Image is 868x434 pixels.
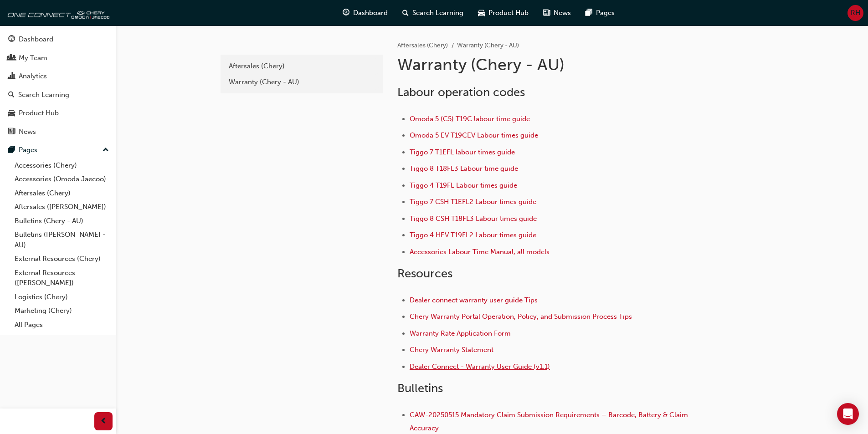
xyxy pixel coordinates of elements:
a: guage-iconDashboard [335,4,395,22]
a: Bulletins (Chery - AU) [11,214,113,228]
span: Labour operation codes [397,85,525,99]
a: Tiggo 8 CSH T18FL3 Labour times guide [410,214,537,223]
span: up-icon [103,144,109,156]
span: search-icon [8,91,15,99]
img: oneconnect [5,4,109,22]
a: Marketing (Chery) [11,304,113,318]
span: Search Learning [412,8,463,18]
a: Accessories Labour Time Manual, all models [410,248,550,256]
a: Tiggo 8 T18FL3 Labour time guide [410,164,518,173]
a: Aftersales ([PERSON_NAME]) [11,200,113,214]
span: Resources [397,266,452,281]
a: External Resources (Chery) [11,252,113,266]
a: Dealer connect warranty user guide Tips [410,296,538,304]
span: Dashboard [353,8,388,18]
a: search-iconSearch Learning [395,4,471,22]
a: Omoda 5 (C5) T19C labour time guide [410,115,530,123]
div: Pages [19,145,37,155]
div: Dashboard [19,34,53,45]
span: Bulletins [397,381,443,395]
a: Aftersales (Chery) [397,41,448,49]
span: chart-icon [8,72,15,81]
a: Aftersales (Chery) [224,58,379,74]
span: Pages [596,8,615,18]
button: Pages [4,142,113,158]
a: car-iconProduct Hub [471,4,536,22]
div: Warranty (Chery - AU) [229,77,375,87]
span: car-icon [8,109,15,117]
span: people-icon [8,54,15,62]
h1: Warranty (Chery - AU) [397,55,696,75]
span: Product Hub [488,8,529,18]
a: Dashboard [4,31,113,48]
a: Accessories (Chery) [11,158,113,173]
span: pages-icon [586,7,592,19]
div: Aftersales (Chery) [229,61,375,71]
a: Warranty (Chery - AU) [224,74,379,90]
a: Tiggo 7 T1EFL labour times guide [410,148,515,156]
span: News [554,8,571,18]
div: Product Hub [19,108,59,118]
a: Bulletins ([PERSON_NAME] - AU) [11,228,113,252]
span: news-icon [8,128,15,136]
span: news-icon [543,7,550,19]
a: Tiggo 4 T19FL Labour times guide [410,181,517,189]
span: prev-icon [100,416,107,427]
a: pages-iconPages [578,4,622,22]
a: Warranty Rate Application Form [410,329,511,337]
a: Chery Warranty Portal Operation, Policy, and Submission Process Tips [410,312,632,321]
a: Dealer Connect - Warranty User Guide (v1.1) [410,363,550,371]
span: pages-icon [8,146,15,154]
div: Open Intercom Messenger [837,403,859,425]
a: CAW-20250515 Mandatory Claim Submission Requirements – Barcode, Battery & Claim Accuracy [410,411,690,432]
span: guage-icon [8,36,15,44]
span: car-icon [478,7,485,19]
div: My Team [19,53,47,63]
a: Logistics (Chery) [11,290,113,304]
a: Search Learning [4,87,113,103]
a: News [4,123,113,140]
a: news-iconNews [536,4,578,22]
button: RH [847,5,863,21]
span: RH [851,8,860,18]
button: DashboardMy TeamAnalyticsSearch LearningProduct HubNews [4,29,113,142]
span: search-icon [402,7,409,19]
a: Tiggo 4 HEV T19FL2 Labour times guide [410,231,536,239]
a: External Resources ([PERSON_NAME]) [11,266,113,290]
div: Analytics [19,71,47,82]
a: Accessories (Omoda Jaecoo) [11,172,113,186]
a: Omoda 5 EV T19CEV Labour times guide [410,131,538,139]
a: All Pages [11,318,113,332]
li: Warranty (Chery - AU) [457,41,519,51]
a: Aftersales (Chery) [11,186,113,200]
a: My Team [4,50,113,66]
div: News [19,127,36,137]
div: Search Learning [18,90,69,100]
a: Product Hub [4,105,113,122]
a: Tiggo 7 CSH T1EFL2 Labour times guide [410,198,536,206]
a: Chery Warranty Statement [410,346,493,354]
a: Analytics [4,68,113,85]
span: guage-icon [343,7,349,19]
